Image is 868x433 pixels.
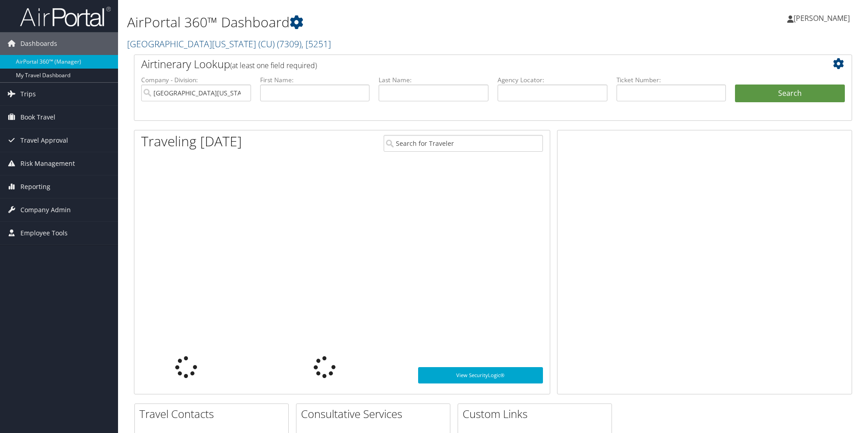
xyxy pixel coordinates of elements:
[141,132,242,151] h1: Traveling [DATE]
[20,32,57,55] span: Dashboards
[127,13,615,32] h1: AirPortal 360™ Dashboard
[141,75,251,85] label: Company - Division:
[139,406,288,422] h2: Travel Contacts
[301,406,450,422] h2: Consultative Services
[20,199,71,221] span: Company Admin
[20,6,111,27] img: airportal-logo.png
[20,83,36,105] span: Trips
[277,38,301,50] span: ( 7309 )
[20,222,68,244] span: Employee Tools
[301,38,331,50] span: , [ 5251 ]
[127,38,331,50] a: [GEOGRAPHIC_DATA][US_STATE] (CU)
[20,175,50,198] span: Reporting
[141,56,785,72] h2: Airtinerary Lookup
[379,75,488,85] label: Last Name:
[384,135,543,152] input: Search for Traveler
[794,13,850,23] span: [PERSON_NAME]
[418,367,543,383] a: View SecurityLogic®
[20,129,68,152] span: Travel Approval
[498,75,607,85] label: Agency Locator:
[735,85,845,103] button: Search
[20,152,75,175] span: Risk Management
[616,75,726,85] label: Ticket Number:
[787,5,859,32] a: [PERSON_NAME]
[20,106,55,129] span: Book Travel
[230,60,317,70] span: (at least one field required)
[260,75,370,85] label: First Name:
[463,406,612,422] h2: Custom Links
